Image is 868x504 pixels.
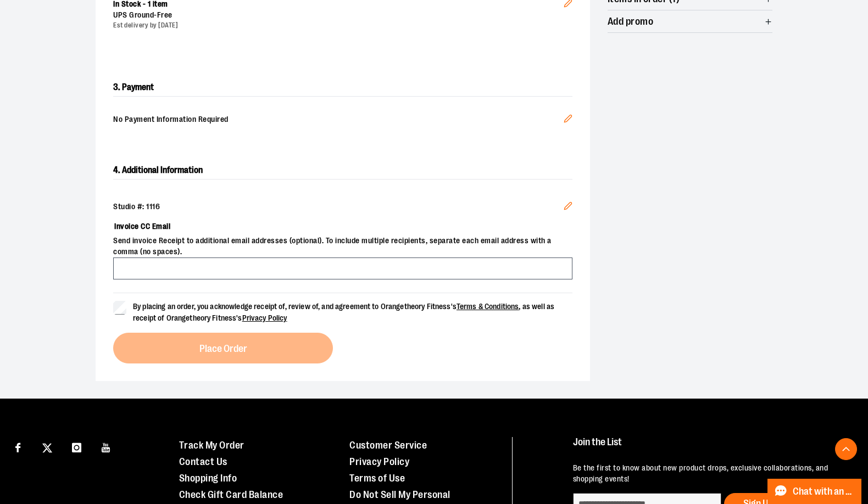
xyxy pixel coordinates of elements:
[608,16,653,27] span: Add promo
[97,437,116,456] a: Visit our Youtube page
[113,10,564,21] div: UPS Ground -
[555,193,581,222] button: Edit
[555,105,581,135] button: Edit
[113,236,572,257] span: Send invoice Receipt to additional email addresses (optional). To include multiple recipients, se...
[67,437,86,456] a: Visit our Instagram page
[179,456,227,467] a: Contact Us
[42,443,52,453] img: Twitter
[457,302,519,311] a: Terms & Conditions
[349,440,427,451] a: Customer Service
[608,10,772,32] button: Add promo
[113,201,572,212] div: Studio #: 1116
[793,486,855,497] span: Chat with an Expert
[349,456,409,467] a: Privacy Policy
[38,437,57,456] a: Visit our X page
[767,479,862,504] button: Chat with an Expert
[179,489,283,500] a: Check Gift Card Balance
[113,301,126,314] input: By placing an order, you acknowledge receipt of, review of, and agreement to Orangetheory Fitness...
[179,473,237,484] a: Shopping Info
[157,10,173,19] span: Free
[573,463,846,485] p: Be the first to know about new product drops, exclusive collaborations, and shopping events!
[113,79,572,97] h2: 3. Payment
[573,437,846,457] h4: Join the List
[179,440,244,451] a: Track My Order
[349,473,405,484] a: Terms of Use
[242,313,287,322] a: Privacy Policy
[113,161,572,180] h2: 4. Additional Information
[133,302,554,322] span: By placing an order, you acknowledge receipt of, review of, and agreement to Orangetheory Fitness...
[113,114,564,126] span: No Payment Information Required
[8,437,27,456] a: Visit our Facebook page
[835,438,857,460] button: Back To Top
[113,217,572,236] label: Invoice CC Email
[113,21,564,30] div: Est delivery by [DATE]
